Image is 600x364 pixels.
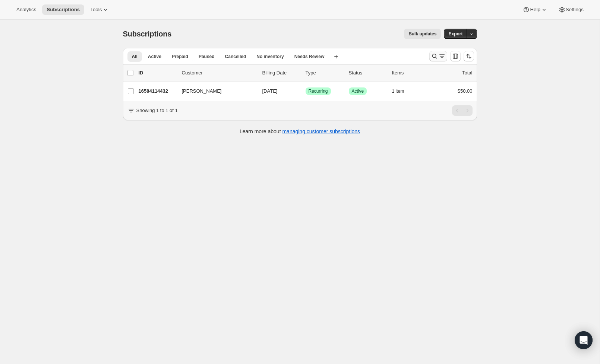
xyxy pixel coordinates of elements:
nav: Pagination [452,105,473,116]
button: Customize table column order and visibility [450,51,461,61]
span: No inventory [256,54,284,60]
button: [PERSON_NAME] [177,85,252,97]
p: Customer [182,69,256,77]
span: Bulk updates [408,31,436,37]
button: 1 item [392,86,413,96]
span: Recurring [309,88,328,94]
button: Help [518,4,552,15]
span: [PERSON_NAME] [182,87,222,95]
button: Subscriptions [42,4,84,15]
span: Analytics [16,7,36,13]
span: 1 item [392,88,404,94]
div: Open Intercom Messenger [575,331,593,349]
span: Help [530,7,540,13]
span: All [132,54,138,60]
p: ID [139,69,176,77]
p: Learn more about [240,128,360,135]
span: $50.00 [458,88,473,94]
a: managing customer subscriptions [282,128,360,134]
p: 16584114432 [139,87,176,95]
button: Settings [554,4,588,15]
p: Total [462,69,472,77]
span: Active [352,88,364,94]
div: IDCustomerBilling DateTypeStatusItemsTotal [139,69,473,77]
span: Settings [566,7,584,13]
span: Subscriptions [47,7,80,13]
span: Tools [90,7,102,13]
span: Needs Review [294,54,325,60]
button: Search and filter results [429,51,447,61]
span: Export [448,31,462,37]
button: Export [444,29,467,39]
span: Subscriptions [123,30,172,38]
p: Showing 1 to 1 of 1 [136,107,178,114]
div: 16584114432[PERSON_NAME][DATE]SuccessRecurringSuccessActive1 item$50.00 [139,86,473,96]
div: Items [392,69,429,77]
button: Create new view [330,51,342,62]
span: Prepaid [172,54,188,60]
button: Bulk updates [404,29,441,39]
button: Analytics [12,4,41,15]
span: Active [148,54,161,60]
button: Tools [86,4,114,15]
span: Cancelled [225,54,246,60]
p: Status [349,69,386,77]
span: [DATE] [262,88,278,94]
p: Billing Date [262,69,300,77]
button: Sort the results [464,51,474,61]
span: Paused [199,54,215,60]
div: Type [306,69,343,77]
